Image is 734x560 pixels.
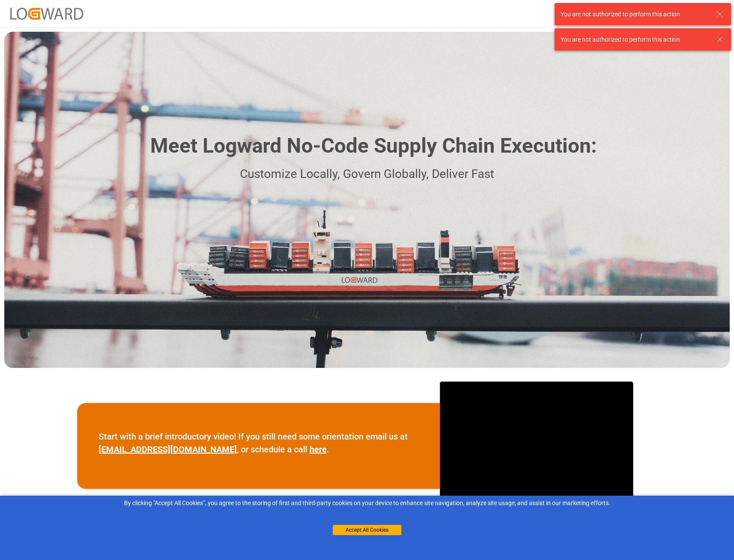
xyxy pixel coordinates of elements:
button: Accept All Cookies [333,525,401,535]
div: You are not authorized to perform this action [561,35,708,44]
p: Start with a brief introductory video! If you still need some orientation email us at , or schedu... [99,430,419,456]
img: Logward_new_orange.png [10,8,83,19]
a: here [309,444,327,455]
a: [EMAIL_ADDRESS][DOMAIN_NAME] [99,444,237,455]
h1: Meet Logward No-Code Supply Chain Execution: [150,131,597,161]
div: By clicking "Accept All Cookies”, you agree to the storing of first and third-party cookies on yo... [6,499,728,508]
p: Customize Locally, Govern Globally, Deliver Fast [137,165,597,184]
div: You are not authorized to perform this action [561,10,708,19]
